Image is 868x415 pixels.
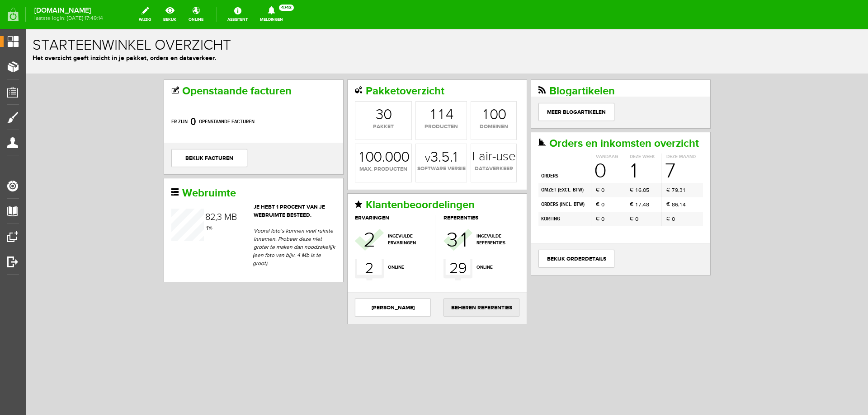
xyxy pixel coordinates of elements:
span: producten [390,94,440,102]
div: 7 [646,157,648,165]
h2: Webruimte [145,159,310,170]
td: orders ( ) [512,168,565,183]
span: ingevulde referenties [450,204,492,218]
div: 8 [179,184,184,193]
b: incl. BTW [535,172,557,179]
div: 8 [620,172,623,180]
strong: Fair-use [446,121,490,134]
span: , [652,158,653,164]
div: 3 [191,184,196,193]
div: 7 [612,172,615,180]
div: 0 [375,121,383,136]
span: laatste login: [DATE] 17:49:14 [34,16,103,21]
div: 2 [184,184,189,193]
header: Je hebt 1 procent van je webruimte besteed. [145,174,310,191]
div: 1 [413,79,417,93]
span: v [399,123,404,136]
div: 4 [617,172,620,180]
h2: Klantenbeoordelingen [329,170,493,182]
div: 4 [656,172,660,180]
th: Deze maand [635,125,677,131]
a: bekijk [158,5,182,24]
span: , [615,172,617,178]
h1: Starteenwinkel overzicht [6,9,835,24]
div: 1 [604,132,611,153]
div: 0 [472,79,480,93]
div: 1 [457,79,462,93]
div: 1 [609,157,611,165]
span: 0 [646,186,649,194]
td: korting [512,183,565,197]
div: 6 [612,157,615,165]
a: Meldingen4743 [255,5,288,24]
td: orders [512,131,565,154]
a: bekijk facturen [145,120,221,138]
span: ingevulde ervaringen [362,204,403,218]
div: 0 [359,121,367,136]
h2: Blogartikelen [512,56,677,68]
span: , [615,158,617,164]
span: online [450,235,492,242]
span: 0 [575,172,578,180]
div: 3 [653,157,656,165]
h3: ervaringen [329,186,409,192]
span: 1 [179,195,182,203]
span: , [189,183,191,194]
strong: [DOMAIN_NAME] [34,8,103,13]
a: Assistent [222,5,253,24]
span: 0 [575,186,578,194]
div: 0 [357,79,366,93]
strong: 3.5.1 [399,121,431,136]
p: Het overzicht geeft inzicht in je pakket, orders en dataverkeer. [6,24,835,34]
div: 2 [423,230,432,249]
a: wijzig [133,5,156,24]
div: 0 [463,79,472,93]
h2: Openstaande facturen [145,56,310,68]
div: 1 [405,79,409,93]
a: online [183,5,209,24]
a: Meer blogartikelen [512,74,588,92]
div: 1 [654,172,656,180]
span: % [179,196,186,202]
span: , [652,172,653,178]
div: 7 [639,132,649,153]
div: 4 [420,79,427,93]
div: 3 [420,201,432,222]
h2: Orders en inkomsten overzicht [512,109,677,121]
span: pakket [329,94,385,102]
div: 0 [339,121,348,136]
span: software versie [390,136,440,144]
span: online [362,235,403,242]
td: omzet ( ) [512,154,565,168]
div: 0 [347,121,356,136]
span: domeinen [445,94,490,102]
div: 1 [333,121,338,136]
th: Vandaag [565,125,599,131]
h2: Pakketoverzicht [329,56,493,68]
div: 3 [349,79,357,93]
div: 0 [367,121,375,136]
b: excl. BTW [533,158,556,164]
div: 1 [434,201,441,222]
span: 0 [568,132,580,153]
span: 0 [609,186,612,194]
a: [PERSON_NAME] [329,270,405,288]
span: . [356,120,359,137]
div: 1 [657,157,659,165]
div: 0 [617,157,620,165]
p: Vooral foto’s kunnen veel ruimte innemen. Probeer deze niet groter te maken dan noodzakelijk (een... [226,198,310,238]
span: max. producten [329,136,385,145]
div: 8 [646,172,649,180]
p: Er zijn openstaande facturen [145,85,310,101]
div: 2 [337,201,349,222]
th: Deze week [599,125,635,131]
span: 4743 [279,5,294,11]
span: 0 [575,157,578,165]
div: 9 [649,157,652,165]
strong: 0 [164,87,170,99]
a: Beheren Referenties [417,270,493,288]
a: bekijk orderdetails [512,221,588,239]
div: 9 [432,230,441,249]
div: 5 [620,157,623,165]
div: 6 [649,172,652,180]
